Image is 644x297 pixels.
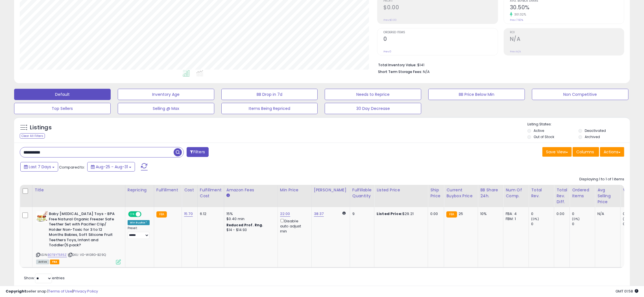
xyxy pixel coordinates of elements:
span: | SKU: V0-WGRG-B29Q [68,252,106,257]
span: Show: entries [24,275,65,281]
div: Fulfillment [156,187,179,193]
small: Amazon Fees. [226,193,230,198]
button: Default [14,89,111,100]
div: $0.40 min [226,216,273,221]
label: Out of Stock [534,134,554,139]
h2: 0 [383,36,497,43]
div: 6.12 [200,211,220,216]
b: Listed Price: [377,211,402,216]
div: FBM: 1 [506,216,524,221]
label: Active [534,128,544,133]
small: (0%) [623,217,631,221]
div: Current Buybox Price [446,187,475,199]
a: B07BYT5R5Z [48,252,67,257]
span: 25 [459,211,463,216]
div: Cost [184,187,195,193]
button: Needs to Reprice [325,89,421,100]
small: (0%) [531,217,539,221]
div: Clear All Filters [20,133,45,139]
div: Total Rev. Diff. [556,187,567,205]
div: Fulfillment Cost [200,187,222,199]
small: (0%) [572,217,580,221]
div: 0.00 [556,211,565,216]
a: 22.00 [280,211,290,217]
button: Save View [542,147,572,157]
span: All listings currently available for purchase on Amazon [36,260,49,264]
button: BB Price Below Min [428,89,525,100]
button: Top Sellers [14,103,111,114]
button: Non Competitive [532,89,628,100]
div: 15% [226,211,273,216]
button: Columns [573,147,599,157]
button: Selling @ Max [118,103,214,114]
label: Archived [585,134,600,139]
strong: Copyright [6,289,26,294]
button: 30 Day Decrease [325,103,421,114]
span: Compared to: [59,165,85,170]
small: Prev: N/A [510,50,521,53]
button: Aug-25 - Aug-31 [87,162,135,172]
button: Filters [187,147,209,157]
b: Reduced Prof. Rng. [226,223,263,227]
a: 38.37 [314,211,324,217]
span: ROI [510,31,624,34]
p: Listing States: [527,122,630,127]
div: BB Share 24h. [480,187,501,199]
button: Inventory Age [118,89,214,100]
div: Min Price [280,187,309,193]
small: Prev: 0 [383,50,391,53]
div: [PERSON_NAME] [314,187,348,193]
div: 0 [572,211,595,216]
li: $141 [378,61,620,68]
h5: Listings [30,124,52,132]
div: Ordered Items [572,187,593,199]
div: Disable auto adjust min [280,218,307,234]
b: Total Inventory Value: [378,63,416,67]
div: Displaying 1 to 1 of 1 items [579,177,624,182]
div: $29.21 [377,211,423,216]
a: Terms of Use [48,289,72,294]
small: FBA [446,211,457,218]
small: 301.32% [512,12,526,17]
div: Amazon Fees [226,187,275,193]
span: Columns [576,149,594,155]
span: N/A [423,69,430,74]
div: 9 [352,211,370,216]
small: FBA [156,211,167,218]
h2: $0.00 [383,4,497,12]
img: 41Iyp5a4FZL._SL40_.jpg [36,211,47,223]
h2: 30.50% [510,4,624,12]
div: Win BuyBox * [128,220,150,225]
label: Deactivated [585,128,606,133]
div: seller snap | | [6,289,98,294]
div: ASIN: [36,211,121,264]
div: 0 [531,211,554,216]
div: Num of Comp. [506,187,526,199]
div: 10% [480,211,499,216]
button: Items Being Repriced [221,103,318,114]
div: N/A [597,211,616,216]
small: Prev: $0.00 [383,18,397,22]
div: Title [35,187,123,193]
button: BB Drop in 7d [221,89,318,100]
a: 15.70 [184,211,193,217]
span: ON [129,212,136,217]
span: Ordered Items [383,31,497,34]
div: Repricing [128,187,152,193]
div: Ship Price [430,187,442,199]
a: Privacy Policy [73,289,98,294]
h2: N/A [510,36,624,43]
div: 0 [572,221,595,227]
button: Actions [600,147,624,157]
span: OFF [141,212,150,217]
div: Avg Selling Price [597,187,618,205]
div: Fulfillable Quantity [352,187,372,199]
b: Baby [MEDICAL_DATA] Toys - BPA Free Natural Organic Freezer Safe Teether Set with Pacifier Clip/ ... [49,211,117,249]
b: Short Term Storage Fees: [378,69,422,74]
div: 0 [531,221,554,227]
div: Velocity [623,187,643,193]
div: 0.00 [430,211,440,216]
small: Prev: 7.60% [510,18,523,22]
div: Preset: [128,226,150,239]
span: FBA [50,260,60,264]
